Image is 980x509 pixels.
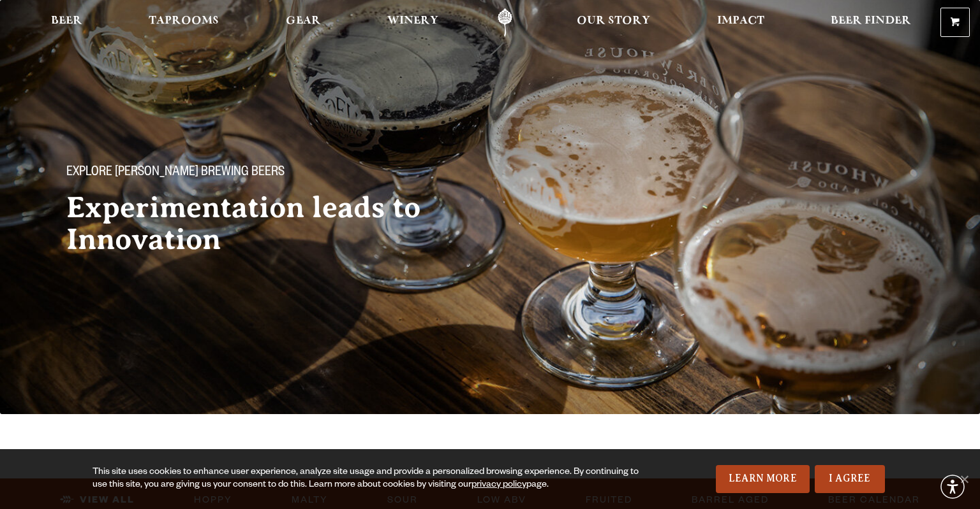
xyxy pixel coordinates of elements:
a: Gear [278,8,329,37]
span: Gear [286,16,321,26]
span: Winery [387,16,438,26]
a: Beer [43,8,91,37]
span: Taprooms [149,16,219,26]
a: Taprooms [140,8,227,37]
a: Winery [379,8,447,37]
span: Our Story [577,16,650,26]
a: Learn More [716,465,810,493]
span: Impact [717,16,764,26]
span: Beer Finder [831,16,911,26]
a: I Agree [815,465,885,493]
span: Explore [PERSON_NAME] Brewing Beers [66,165,285,182]
span: Beer [51,16,82,26]
div: This site uses cookies to enhance user experience, analyze site usage and provide a personalized ... [93,466,642,492]
a: Beer Finder [822,8,919,37]
a: privacy policy [471,480,526,491]
a: Our Story [568,8,658,37]
a: Odell Home [481,8,529,37]
a: Impact [709,8,773,37]
h2: Experimentation leads to Innovation [66,192,464,255]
